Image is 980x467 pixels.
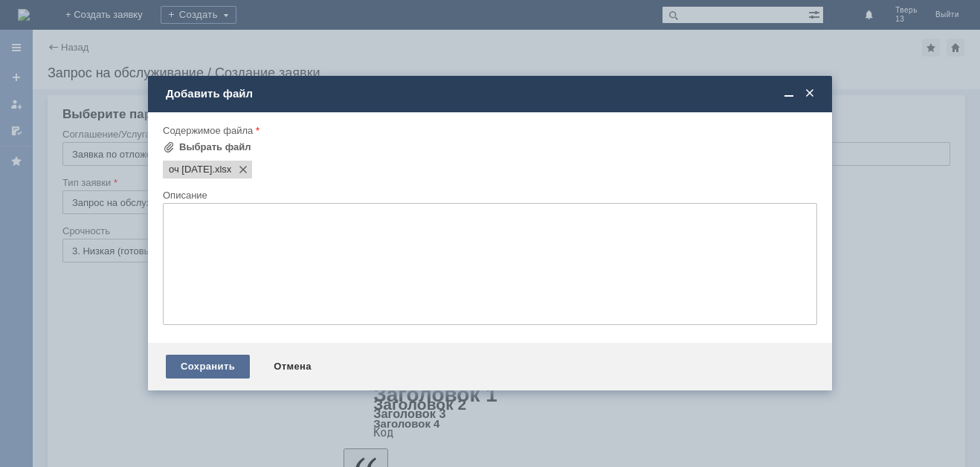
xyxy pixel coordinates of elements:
div: Описание [163,190,814,200]
span: Закрыть [802,87,817,100]
span: Свернуть (Ctrl + M) [781,87,796,100]
div: ​Добрый вечер [6,6,217,18]
div: Добавить файл [166,87,817,100]
span: оч 24.09.25.xlsx [212,164,231,175]
div: Выбрать файл [179,141,251,153]
span: оч 24.09.25.xlsx [169,164,212,175]
div: Содержимое файла [163,126,814,135]
div: Прошу удалить отложенные чеки [6,18,217,30]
